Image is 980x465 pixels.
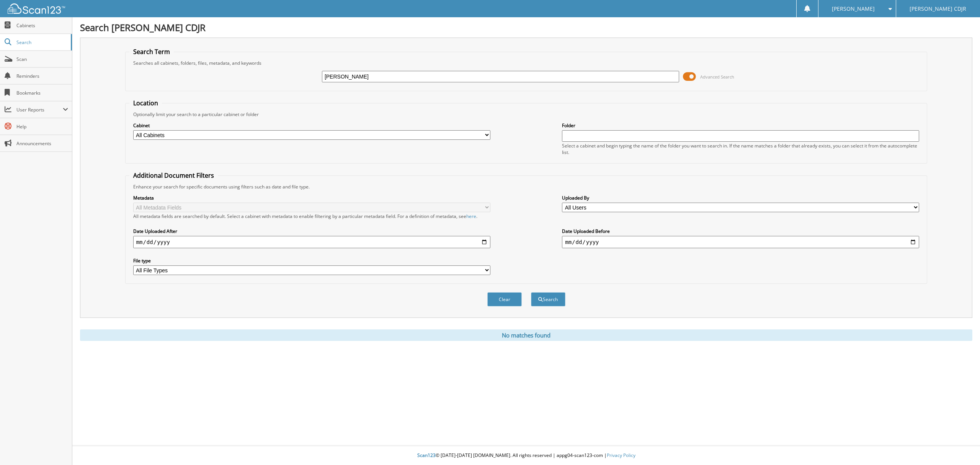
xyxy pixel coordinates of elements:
span: Advanced Search [700,74,734,80]
button: Clear [487,292,522,306]
img: scan123-logo-white.svg [8,3,65,14]
span: [PERSON_NAME] CDJR [910,7,966,11]
div: All metadata fields are searched by default. Select a cabinet with metadata to enable filtering b... [133,213,490,219]
span: User Reports [16,106,63,113]
div: Searches all cabinets, folders, files, metadata, and keywords [129,60,923,66]
legend: Location [129,99,162,107]
div: Select a cabinet and begin typing the name of the folder you want to search in. If the name match... [562,142,919,156]
label: Metadata [133,195,490,201]
span: Bookmarks [16,90,68,96]
label: File type [133,257,490,264]
div: No matches found [80,329,972,341]
input: start [133,236,490,248]
label: Cabinet [133,122,490,129]
div: © [DATE]-[DATE] [DOMAIN_NAME]. All rights reserved | appg04-scan123-com | [72,446,980,465]
label: Uploaded By [562,195,919,201]
span: Help [16,123,68,130]
button: Search [531,292,565,306]
span: [PERSON_NAME] [832,7,875,11]
label: Folder [562,122,919,129]
span: Announcements [16,140,68,147]
div: Optionally limit your search to a particular cabinet or folder [129,111,923,118]
h1: Search [PERSON_NAME] CDJR [80,21,972,34]
span: Cabinets [16,22,68,29]
div: Enhance your search for specific documents using filters such as date and file type. [129,183,923,190]
span: Scan123 [417,452,436,458]
legend: Search Term [129,47,174,56]
span: Search [16,39,67,46]
a: here [466,213,476,219]
legend: Additional Document Filters [129,171,218,180]
label: Date Uploaded Before [562,228,919,234]
span: Scan [16,56,68,62]
a: Privacy Policy [607,452,635,458]
label: Date Uploaded After [133,228,490,234]
span: Reminders [16,73,68,79]
input: end [562,236,919,248]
